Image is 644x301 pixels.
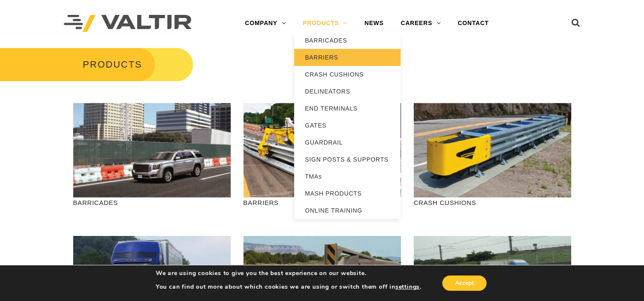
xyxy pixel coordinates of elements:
[294,134,401,151] a: GUARDRAIL
[73,198,231,207] p: BARRICADES
[442,275,487,291] button: Accept
[156,283,421,291] p: You can find out more about which cookies we are using or switch them off in .
[294,168,401,185] a: TMAs
[294,49,401,66] a: BARRIERS
[294,66,401,83] a: CRASH CUSHIONS
[156,270,421,277] p: We are using cookies to give you the best experience on our website.
[294,83,401,100] a: DELINEATORS
[294,100,401,117] a: END TERMINALS
[392,15,449,32] a: CAREERS
[64,15,192,32] img: Valtir
[414,198,571,207] p: CRASH CUSHIONS
[395,283,420,291] button: settings
[449,15,497,32] a: CONTACT
[294,185,401,202] a: MASH PRODUCTS
[294,202,401,219] a: ONLINE TRAINING
[294,151,401,168] a: SIGN POSTS & SUPPORTS
[294,15,356,32] a: PRODUCTS
[294,117,401,134] a: GATES
[236,15,294,32] a: COMPANY
[243,198,401,207] p: BARRIERS
[294,32,401,49] a: BARRICADES
[356,15,392,32] a: NEWS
